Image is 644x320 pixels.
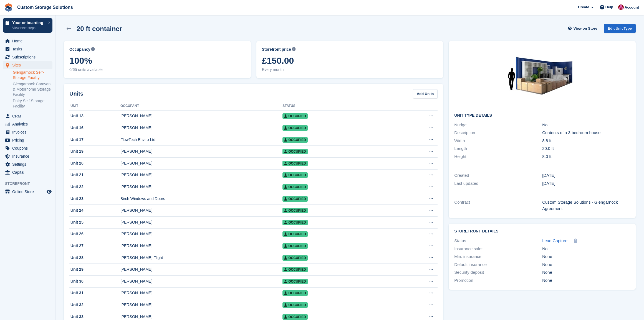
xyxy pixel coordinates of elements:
div: Width [454,138,542,144]
span: View on Store [574,26,597,31]
span: Every month [262,67,438,73]
div: 20.0 ft [542,145,630,152]
span: Occupied [282,161,307,166]
div: [PERSON_NAME] [120,302,282,308]
div: Unit 26 [69,231,120,237]
div: Unit 30 [69,278,120,284]
div: None [542,269,630,276]
div: Birch Windows and Doors [120,196,282,202]
span: Storefront [5,181,55,186]
div: [PERSON_NAME] [120,219,282,225]
div: Contents of a 3 bedroom house [542,130,630,136]
div: Promotion [454,277,542,284]
a: menu [3,160,52,168]
div: None [542,254,630,260]
div: [PERSON_NAME] [120,125,282,131]
p: View next steps [12,25,45,30]
div: Unit 17 [69,137,120,143]
th: Status [282,102,395,111]
span: Invoices [12,128,46,136]
span: Occupied [282,149,307,154]
span: Occupancy [69,47,90,52]
a: menu [3,112,52,120]
div: 8.0 ft [542,153,630,160]
span: Insurance [12,152,46,160]
div: Last updated [454,180,542,187]
span: Subscriptions [12,53,46,61]
span: Occupied [282,314,307,320]
span: Tasks [12,45,46,53]
span: Occupied [282,220,307,225]
a: Lead Capture [542,238,567,244]
div: Insurance sales [454,246,542,252]
a: Your onboarding View next steps [3,18,52,33]
a: menu [3,136,52,144]
a: Edit Unit Type [604,24,636,33]
span: Lead Capture [542,238,567,243]
span: Occupied [282,267,307,272]
span: Occupied [282,184,307,190]
span: Occupied [282,137,307,143]
div: [PERSON_NAME] [120,208,282,213]
div: Height [454,153,542,160]
div: Min. insurance [454,254,542,260]
span: Occupied [282,125,307,131]
span: Occupied [282,208,307,213]
div: Unit 33 [69,314,120,320]
div: [PERSON_NAME] [120,184,282,190]
h2: Units [69,89,83,98]
span: Settings [12,160,46,168]
div: Unit 28 [69,255,120,261]
div: [PERSON_NAME] [120,243,282,249]
div: FlowTech Enviro Ltd [120,137,282,143]
span: 100% [69,56,245,66]
span: Online Store [12,188,46,196]
img: 20.jpg [501,47,584,109]
div: Unit 24 [69,208,120,213]
div: Default insurance [454,262,542,268]
div: [PERSON_NAME] [120,149,282,154]
span: 0/65 units available [69,67,245,73]
span: Capital [12,168,46,176]
div: Length [454,145,542,152]
div: Security deposit [454,269,542,276]
p: Your onboarding [12,21,45,25]
a: menu [3,120,52,128]
div: Unit 27 [69,243,120,249]
a: menu [3,188,52,196]
th: Occupant [120,102,282,111]
div: Unit 32 [69,302,120,308]
a: menu [3,45,52,53]
a: menu [3,128,52,136]
span: Occupied [282,113,307,119]
a: menu [3,144,52,152]
a: Custom Storage Solutions [15,3,75,12]
img: icon-info-grey-7440780725fd019a000dd9b08b2336e03edf1995a4989e88bcd33f0948082b44.svg [292,47,296,51]
div: [DATE] [542,180,630,187]
span: Occupied [282,290,307,296]
span: Occupied [282,302,307,308]
div: Unit 13 [69,113,120,119]
div: [PERSON_NAME] [120,278,282,284]
div: [PERSON_NAME] [120,290,282,296]
a: Glengarnock Caravan & Motorhome Storage Facility [13,81,52,97]
div: [PERSON_NAME] Flight [120,255,282,261]
div: Created [454,172,542,179]
img: stora-icon-8386f47178a22dfd0bd8f6a31ec36ba5ce8667c1dd55bd0f319d3a0aa187defe.svg [4,3,13,12]
div: Status [454,238,542,244]
a: menu [3,37,52,45]
a: menu [3,168,52,176]
span: Storefront price [262,47,291,52]
div: Custom Storage Solutions - Glengarnock Agreement [542,199,630,212]
div: [DATE] [542,172,630,179]
span: Home [12,37,46,45]
div: [PERSON_NAME] [120,160,282,166]
span: £150.00 [262,56,438,66]
a: Dalry Self-Storage Facility [13,98,52,109]
div: Unit 29 [69,267,120,272]
a: Add Units [413,89,438,98]
div: Unit 23 [69,196,120,202]
div: None [542,262,630,268]
span: Create [578,4,589,10]
div: [PERSON_NAME] [120,267,282,272]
